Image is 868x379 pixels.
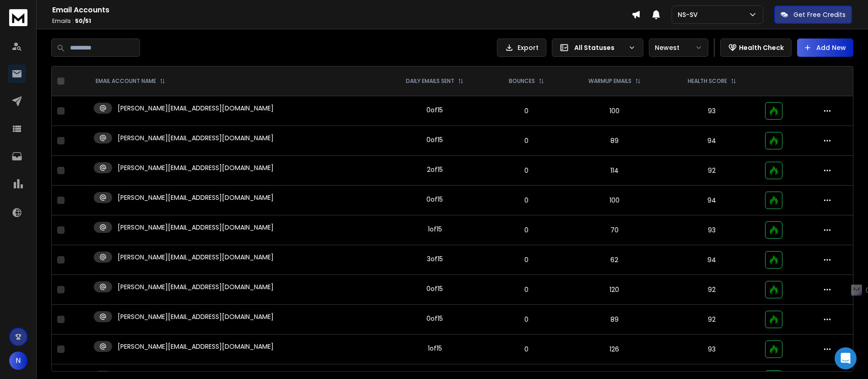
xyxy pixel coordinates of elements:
td: 94 [664,186,759,215]
h1: Email Accounts [52,5,631,16]
p: 0 [495,196,559,205]
p: [PERSON_NAME][EMAIL_ADDRESS][DOMAIN_NAME] [118,253,274,262]
p: [PERSON_NAME][EMAIL_ADDRESS][DOMAIN_NAME] [118,282,274,291]
p: 0 [495,225,559,235]
p: [PERSON_NAME][EMAIL_ADDRESS][DOMAIN_NAME] [118,163,274,172]
p: 0 [495,136,559,145]
img: logo [9,9,27,26]
p: 0 [495,285,559,294]
button: Get Free Credits [774,5,852,24]
td: 93 [664,215,759,245]
p: [PERSON_NAME][EMAIL_ADDRESS][DOMAIN_NAME] [118,342,274,351]
td: 93 [664,335,759,364]
button: Newest [649,38,708,57]
p: [PERSON_NAME][EMAIL_ADDRESS][DOMAIN_NAME] [118,223,274,232]
div: EMAIL ACCOUNT NAME [96,77,165,85]
td: 92 [664,156,759,186]
td: 89 [564,126,664,156]
p: 0 [495,166,559,175]
div: 1 of 15 [428,344,442,353]
p: 0 [495,255,559,264]
td: 120 [564,275,664,305]
td: 92 [664,305,759,335]
td: 92 [664,275,759,305]
span: 50 / 51 [75,17,91,25]
button: Add New [797,38,853,57]
p: BOUNCES [509,77,535,85]
div: 0 of 15 [426,284,443,293]
p: 0 [495,345,559,354]
p: [PERSON_NAME][EMAIL_ADDRESS][DOMAIN_NAME] [118,193,274,202]
td: 70 [564,215,664,245]
p: NS-SV [678,10,701,19]
p: WARMUP EMAILS [588,77,631,85]
p: Emails : [52,17,631,25]
button: N [9,352,27,370]
p: Get Free Credits [793,10,846,19]
button: Export [497,38,546,57]
td: 100 [564,186,664,215]
p: [PERSON_NAME][EMAIL_ADDRESS][DOMAIN_NAME] [118,104,274,113]
td: 114 [564,156,664,186]
p: [PERSON_NAME][EMAIL_ADDRESS][DOMAIN_NAME] [118,133,274,143]
p: [PERSON_NAME][EMAIL_ADDRESS][DOMAIN_NAME] [118,312,274,321]
button: Health Check [720,38,792,57]
td: 62 [564,245,664,275]
p: All Statuses [574,43,625,52]
p: Health Check [739,43,784,52]
div: 0 of 15 [426,105,443,115]
div: 2 of 15 [427,165,443,174]
td: 100 [564,96,664,126]
div: Open Intercom Messenger [835,347,857,369]
td: 94 [664,245,759,275]
div: 1 of 15 [428,225,442,234]
p: 0 [495,315,559,324]
td: 93 [664,96,759,126]
div: 0 of 15 [426,135,443,144]
td: 126 [564,335,664,364]
div: 0 of 15 [426,314,443,323]
div: 0 of 15 [426,195,443,204]
td: 89 [564,305,664,335]
p: 0 [495,106,559,115]
div: 3 of 15 [427,254,443,264]
p: DAILY EMAILS SENT [406,77,454,85]
td: 94 [664,126,759,156]
p: HEALTH SCORE [688,77,727,85]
